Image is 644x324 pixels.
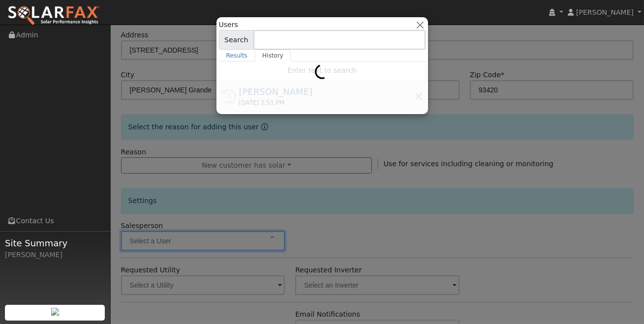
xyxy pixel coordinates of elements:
[51,308,59,316] img: retrieve
[219,20,238,30] span: Users
[576,8,634,16] span: [PERSON_NAME]
[7,5,100,26] img: SolarFax
[255,50,291,61] a: History
[5,236,105,250] span: Site Summary
[219,30,254,50] span: Search
[219,50,255,61] a: Results
[5,250,105,260] div: [PERSON_NAME]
